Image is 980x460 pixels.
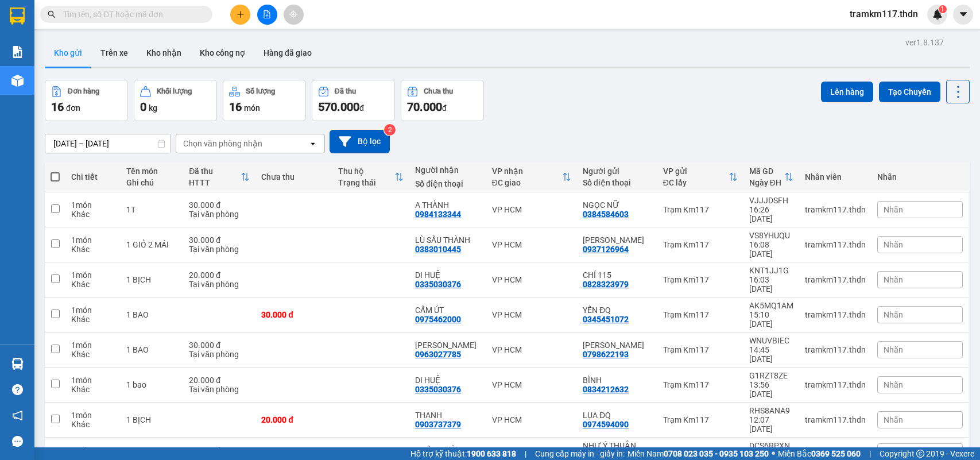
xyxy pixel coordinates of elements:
sup: 2 [384,124,396,136]
div: VP HCM [492,345,571,354]
div: 1 món [71,270,115,280]
div: RHS8ANA9 [749,406,793,415]
span: 1 [940,5,944,13]
button: Chưa thu70.000đ [401,80,484,121]
div: 1 GIỎ 2 MÁI [126,240,178,249]
div: Mã GD [749,167,784,176]
button: Đã thu570.000đ [312,80,395,121]
th: Toggle SortBy [486,162,577,192]
div: 1 bao [126,380,178,389]
div: Tên món [126,167,178,176]
div: 0828323979 [583,280,629,289]
div: Chọn văn phòng nhận [183,138,262,149]
div: ĐC lấy [663,178,729,187]
div: tramkm117.thdn [805,205,866,214]
div: Tại văn phòng [189,385,250,394]
div: 30.000 đ [189,235,250,245]
div: Khác [71,245,115,254]
div: Đã thu [189,167,241,176]
span: 16 [51,100,64,114]
div: 1 BAO [126,345,178,354]
div: 20.000 đ [189,270,250,280]
button: aim [284,5,304,25]
div: VP HCM [492,275,571,284]
div: 0937126964 [583,245,629,254]
div: Đơn hàng [68,87,99,95]
button: Kho nhận [137,39,191,67]
th: Toggle SortBy [332,162,409,192]
button: Đơn hàng16đơn [45,80,128,121]
div: tramkm117.thdn [805,415,866,424]
div: 1 món [71,376,115,385]
div: 1 BỊCH [126,415,178,424]
div: tramkm117.thdn [805,240,866,249]
div: Tại văn phòng [189,280,250,289]
div: tramkm117.thdn [805,380,866,389]
div: Số điện thoại [415,179,481,188]
div: 16:03 [DATE] [749,275,793,293]
div: VP HCM [492,310,571,319]
button: Hàng đã giao [254,39,321,67]
span: Nhãn [884,205,903,214]
span: file-add [263,10,271,18]
input: Select a date range. [45,134,171,153]
div: YẾN ĐQ [583,306,652,315]
span: Miền Bắc [778,447,861,460]
span: Nhãn [884,240,903,249]
div: 1 món [71,306,115,315]
div: 1 món [71,411,115,420]
div: DI HUỆ [415,376,481,385]
div: 30.000 đ [261,310,327,319]
div: Tại văn phòng [189,210,250,219]
span: caret-down [958,9,969,20]
div: 0963027785 [415,350,461,359]
div: 0974594090 [583,420,629,429]
div: 20.000 đ [189,376,250,385]
span: 16 [229,100,242,114]
span: đ [442,103,447,113]
div: 0345451072 [583,315,629,324]
span: Nhãn [884,415,903,424]
span: search [48,10,56,18]
div: QUÔC TƯỜNG [415,446,481,455]
div: 1 BỊCH [126,275,178,284]
div: Nhãn [877,172,963,181]
div: 1 món [71,235,115,245]
div: Chưa thu [424,87,453,95]
div: G1RZT8ZE [749,371,793,380]
div: tramkm117.thdn [805,310,866,319]
div: 0798622193 [583,350,629,359]
div: 0975462000 [415,315,461,324]
div: Khác [71,315,115,324]
div: Trạm Km117 [663,345,738,354]
div: NGỌC MAI [583,341,652,350]
div: NGỌC LIÊN [415,341,481,350]
div: 1 món [71,446,115,455]
div: Ngày ĐH [749,178,784,187]
div: LỤA ĐQ [583,411,652,420]
div: VP HCM [492,415,571,424]
button: Khối lượng0kg [134,80,217,121]
div: Trạm Km117 [663,415,738,424]
div: 15:10 [DATE] [749,310,793,328]
img: solution-icon [11,46,24,58]
sup: 1 [939,5,947,13]
div: VJJJDSFH [749,196,793,205]
span: đ [359,103,364,113]
div: THANH [415,411,481,420]
span: Miền Nam [627,447,769,460]
div: Trạm Km117 [663,240,738,249]
button: Số lượng16món [223,80,306,121]
span: 0 [140,100,146,114]
div: 0383010445 [415,245,461,254]
div: 12:07 [DATE] [749,415,793,434]
div: HTTT [189,178,241,187]
div: Người gửi [583,167,652,176]
strong: 1900 633 818 [467,449,516,458]
span: notification [12,410,23,421]
div: ĐC giao [492,178,562,187]
div: DCS6RPXN [749,441,793,450]
div: 16:08 [DATE] [749,240,793,258]
span: đơn [66,103,80,113]
div: VP nhận [492,167,562,176]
